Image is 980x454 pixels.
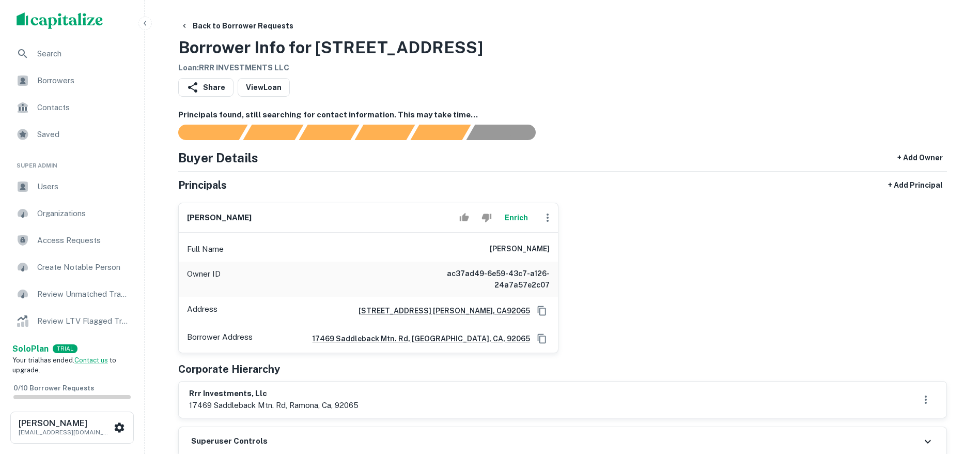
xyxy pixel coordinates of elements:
div: AI fulfillment process complete. [466,125,548,140]
button: Back to Borrower Requests [176,17,298,35]
h5: Principals [178,177,227,193]
img: capitalize-logo.png [17,12,103,29]
p: Address [187,303,217,319]
div: Your request is received and processing... [243,125,303,140]
span: Review LTV Flagged Transactions [37,315,130,327]
a: Search [8,41,136,66]
a: Review LTV Flagged Transactions [8,309,136,334]
span: Your trial has ended. to upgrade. [12,356,116,374]
h6: [PERSON_NAME] [490,243,550,255]
p: Full Name [187,243,224,255]
div: Principals found, still searching for contact information. This may take time... [410,125,471,140]
a: SoloPlan [12,343,49,355]
div: Documents found, AI parsing details... [299,125,359,140]
h5: Corporate Hierarchy [178,361,280,377]
a: [STREET_ADDRESS] [PERSON_NAME], CA92065 [350,305,530,316]
h4: Buyer Details [178,148,258,167]
li: Super Admin [8,149,136,174]
h6: [PERSON_NAME] [187,212,252,224]
a: Access Requests [8,228,136,253]
a: Create Notable Person [8,255,136,280]
button: Copy Address [534,331,550,346]
button: Copy Address [534,303,550,319]
h6: ac37ad49-6e59-43c7-a126-24a7a57e2c07 [426,268,550,291]
span: Search [37,48,130,60]
h6: [PERSON_NAME] [19,419,112,428]
span: Organizations [37,207,130,220]
p: [EMAIL_ADDRESS][DOMAIN_NAME] [19,428,112,437]
h6: Loan : RRR INVESTMENTS LLC [178,62,483,74]
iframe: Chat Widget [928,371,980,421]
h6: Superuser Controls [191,435,268,447]
button: + Add Owner [893,148,947,167]
a: Organizations [8,201,136,226]
h6: rrr investments, llc [189,388,359,400]
span: 0 / 10 Borrower Requests [13,384,94,392]
button: [PERSON_NAME][EMAIL_ADDRESS][DOMAIN_NAME] [10,412,134,444]
a: Contact us [74,356,108,364]
span: Saved [37,128,130,141]
strong: Solo Plan [12,344,49,354]
div: Principals found, AI now looking for contact information... [354,125,415,140]
p: Owner ID [187,268,221,291]
button: Enrich [500,207,533,228]
span: Users [37,180,130,193]
span: Review Unmatched Transactions [37,288,130,300]
a: Saved [8,122,136,147]
a: ViewLoan [238,78,290,97]
span: Contacts [37,101,130,114]
a: Contacts [8,95,136,120]
p: Borrower Address [187,331,253,346]
span: Create Notable Person [37,261,130,274]
span: Borrowers [37,74,130,87]
a: Lender Admin View [8,336,136,360]
h6: Principals found, still searching for contact information. This may take time... [178,109,947,121]
a: Borrowers [8,68,136,93]
a: Users [8,174,136,199]
h3: Borrower Info for [STREET_ADDRESS] [178,35,483,60]
a: 17469 saddleback mtn. rd, [GEOGRAPHIC_DATA], CA, 92065 [304,333,530,344]
div: TRIAL [53,344,77,353]
button: Accept [455,207,473,228]
div: Sending borrower request to AI... [166,125,243,140]
button: + Add Principal [884,176,947,194]
a: Review Unmatched Transactions [8,282,136,307]
button: Share [178,78,234,97]
button: Reject [477,207,495,228]
p: 17469 saddleback mtn. rd, ramona, ca, 92065 [189,399,359,412]
span: Access Requests [37,234,130,247]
